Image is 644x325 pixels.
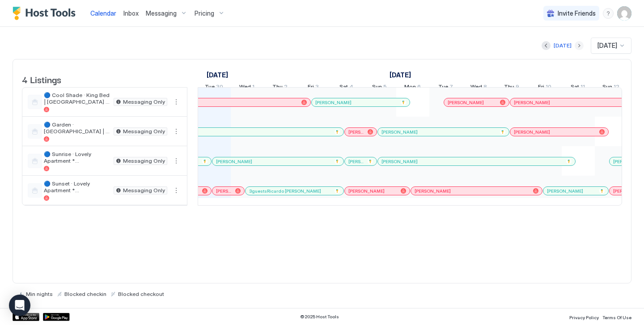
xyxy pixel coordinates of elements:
[195,9,214,17] span: Pricing
[22,72,61,86] span: 4 Listings
[600,81,622,94] a: October 12, 2025
[44,151,110,164] span: 🔵 Sunrise · Lovely Apartment *[GEOGRAPHIC_DATA] Best Locations *Sunrise
[9,295,30,316] div: Open Intercom Messenger
[613,188,629,194] span: [PERSON_NAME]
[284,83,288,93] span: 2
[171,156,182,166] button: More options
[204,68,230,81] a: September 15, 2025
[43,313,70,321] a: Google Play Store
[171,185,182,196] button: More options
[216,188,232,194] span: [PERSON_NAME]
[602,83,612,93] span: Sun
[436,81,455,94] a: October 7, 2025
[13,313,39,321] a: App Store
[205,83,215,93] span: Tue
[552,40,573,51] button: [DATE]
[448,100,484,106] span: [PERSON_NAME]
[339,83,348,93] span: Sat
[617,6,631,21] div: User profile
[502,81,521,94] a: October 9, 2025
[252,83,254,93] span: 1
[372,83,382,93] span: Sun
[602,315,631,320] span: Terms Of Use
[536,81,554,94] a: October 10, 2025
[171,97,182,107] div: menu
[554,42,572,50] div: [DATE]
[571,83,579,93] span: Sat
[315,100,352,106] span: [PERSON_NAME]
[216,83,223,93] span: 30
[468,81,489,94] a: October 8, 2025
[348,159,364,165] span: [PERSON_NAME]
[381,129,418,135] span: [PERSON_NAME]
[237,81,257,94] a: October 1, 2025
[239,83,251,93] span: Wed
[90,9,116,17] span: Calendar
[171,97,182,107] button: More options
[547,188,583,194] span: [PERSON_NAME]
[123,9,139,17] span: Inbox
[575,41,584,50] button: Next month
[171,156,182,166] div: menu
[270,81,290,94] a: October 2, 2025
[542,41,551,50] button: Previous month
[568,81,587,94] a: October 11, 2025
[249,188,321,194] span: 3guestsRicardo [PERSON_NAME]
[516,83,519,93] span: 9
[171,126,182,137] div: menu
[171,126,182,137] button: More options
[387,68,413,81] a: October 1, 2025
[44,92,110,105] span: 🔵 Cool Shade · King Bed | [GEOGRAPHIC_DATA] *Best Downtown Locations *Cool
[90,8,116,18] a: Calendar
[64,291,106,297] span: Blocked checkin
[349,83,353,93] span: 4
[348,129,364,135] span: [PERSON_NAME]
[404,83,416,93] span: Mon
[203,81,225,94] a: September 30, 2025
[44,121,110,135] span: 🔵 Garden · [GEOGRAPHIC_DATA] | [GEOGRAPHIC_DATA] *Best Downtown Locations (4)
[514,100,550,106] span: [PERSON_NAME]
[504,83,514,93] span: Thu
[415,188,451,194] span: [PERSON_NAME]
[514,129,550,135] span: [PERSON_NAME]
[449,83,453,93] span: 7
[337,81,356,94] a: October 4, 2025
[26,291,53,297] span: Min nights
[558,9,596,17] span: Invite Friends
[546,83,551,93] span: 10
[44,180,110,194] span: 🔵 Sunset · Lovely Apartment *[GEOGRAPHIC_DATA] Best Locations *Sunset
[13,7,80,20] a: Host Tools Logo
[580,83,585,93] span: 11
[614,83,619,93] span: 12
[402,81,423,94] a: October 6, 2025
[348,188,385,194] span: [PERSON_NAME]
[300,314,339,320] span: © 2025 Host Tools
[602,312,631,321] a: Terms Of Use
[118,291,164,297] span: Blocked checkout
[569,312,599,321] a: Privacy Policy
[569,315,599,320] span: Privacy Policy
[146,9,177,17] span: Messaging
[381,159,418,165] span: [PERSON_NAME]
[538,83,544,93] span: Fri
[438,83,448,93] span: Tue
[470,83,482,93] span: Wed
[370,81,389,94] a: October 5, 2025
[383,83,387,93] span: 5
[315,83,319,93] span: 3
[597,42,617,50] span: [DATE]
[308,83,314,93] span: Fri
[123,8,139,18] a: Inbox
[305,81,321,94] a: October 3, 2025
[272,83,283,93] span: Thu
[483,83,487,93] span: 8
[216,159,252,165] span: [PERSON_NAME]
[417,83,421,93] span: 6
[171,185,182,196] div: menu
[603,8,614,19] div: menu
